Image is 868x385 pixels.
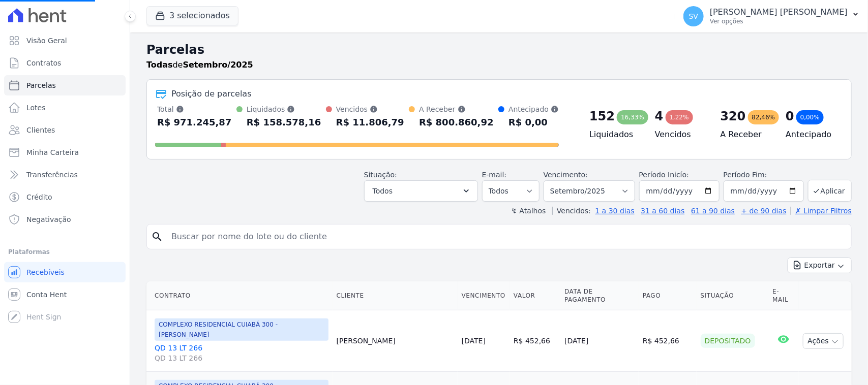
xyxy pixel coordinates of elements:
[146,281,333,310] th: Contrato
[26,58,61,68] span: Contratos
[26,80,56,90] span: Parcelas
[333,310,458,372] td: [PERSON_NAME]
[155,318,328,341] span: COMPLEXO RESIDENCIAL CUIABÁ 300 - [PERSON_NAME]
[146,6,238,25] button: 3 selecionados
[8,246,122,258] div: Plataformas
[689,13,698,20] span: SV
[336,104,404,114] div: Vencidos
[639,281,697,310] th: Pago
[641,207,684,215] a: 31 a 60 dias
[4,209,126,230] a: Negativação
[655,129,704,141] h4: Vencidos
[26,103,46,113] span: Lotes
[510,310,560,372] td: R$ 452,66
[247,114,321,131] div: R$ 158.578,16
[364,171,397,179] label: Situação:
[721,129,770,141] h4: A Receber
[419,114,494,131] div: R$ 800.860,92
[458,281,510,310] th: Vencimento
[4,262,126,282] a: Recebíveis
[552,207,591,215] label: Vencidos:
[786,129,835,141] h4: Antecipado
[768,281,799,310] th: E-mail
[4,30,126,51] a: Visão Geral
[724,170,804,180] label: Período Fim:
[333,281,458,310] th: Cliente
[748,110,780,124] div: 82,46%
[589,129,639,141] h4: Liquidados
[788,258,852,273] button: Exportar
[508,104,559,114] div: Antecipado
[26,147,79,157] span: Minha Carteira
[617,110,648,124] div: 16,33%
[462,337,486,345] a: [DATE]
[595,207,635,215] a: 1 a 30 dias
[26,125,55,135] span: Clientes
[146,60,173,70] strong: Todas
[508,114,559,131] div: R$ 0,00
[364,180,478,202] button: Todos
[510,281,560,310] th: Valor
[808,180,852,202] button: Aplicar
[26,170,78,180] span: Transferências
[146,41,852,59] h2: Parcelas
[4,142,126,163] a: Minha Carteira
[666,110,693,124] div: 1,22%
[247,104,321,114] div: Liquidados
[791,207,852,215] a: ✗ Limpar Filtros
[155,353,328,363] span: QD 13 LT 266
[419,104,494,114] div: A Receber
[544,171,588,179] label: Vencimento:
[373,185,393,197] span: Todos
[157,114,232,131] div: R$ 971.245,87
[786,108,794,124] div: 0
[655,108,664,124] div: 4
[151,231,163,243] i: search
[336,114,404,131] div: R$ 11.806,79
[701,334,755,348] div: Depositado
[589,108,615,124] div: 152
[4,187,126,207] a: Crédito
[560,281,639,310] th: Data de Pagamento
[741,207,787,215] a: + de 90 dias
[4,53,126,73] a: Contratos
[560,310,639,372] td: [DATE]
[639,171,689,179] label: Período Inicío:
[511,207,546,215] label: ↯ Atalhos
[796,110,824,124] div: 0,00%
[639,310,697,372] td: R$ 452,66
[26,290,67,300] span: Conta Hent
[26,214,71,224] span: Negativação
[721,108,746,124] div: 320
[171,88,252,100] div: Posição de parcelas
[4,165,126,185] a: Transferências
[26,267,65,277] span: Recebíveis
[183,60,253,70] strong: Setembro/2025
[146,59,253,71] p: de
[26,36,67,46] span: Visão Geral
[4,98,126,118] a: Lotes
[157,104,232,114] div: Total
[803,333,844,349] button: Ações
[4,284,126,305] a: Conta Hent
[675,2,868,30] button: SV [PERSON_NAME] [PERSON_NAME] Ver opções
[4,75,126,95] a: Parcelas
[26,192,52,202] span: Crédito
[482,171,507,179] label: E-mail:
[155,343,328,363] a: QD 13 LT 266QD 13 LT 266
[710,7,848,17] p: [PERSON_NAME] [PERSON_NAME]
[4,120,126,140] a: Clientes
[691,207,735,215] a: 61 a 90 dias
[697,281,769,310] th: Situação
[165,227,847,247] input: Buscar por nome do lote ou do cliente
[710,17,848,25] p: Ver opções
